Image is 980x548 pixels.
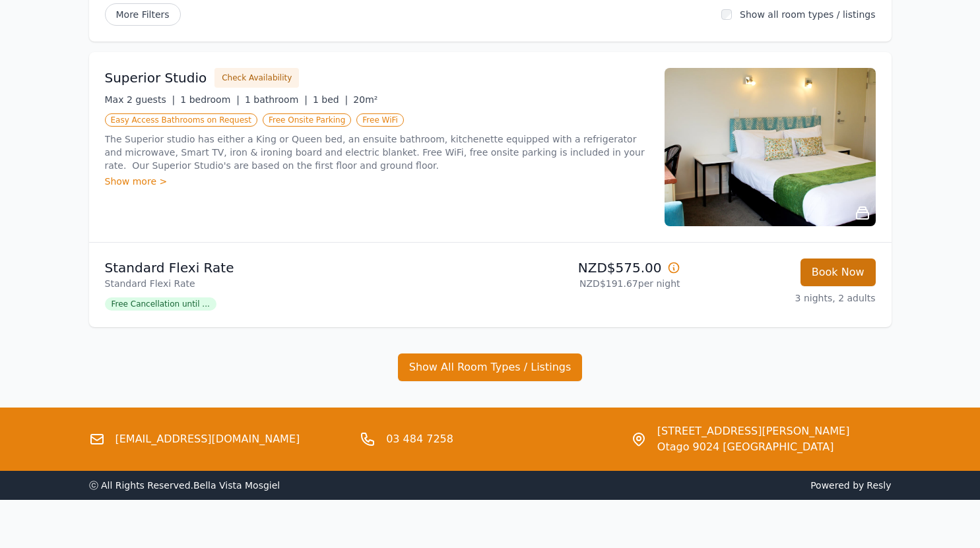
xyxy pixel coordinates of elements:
span: 1 bathroom | [245,94,308,105]
span: Max 2 guests | [105,94,176,105]
label: Show all room types / listings [740,9,875,20]
p: NZD$575.00 [496,259,680,277]
span: 20m² [353,94,377,105]
button: Check Availability [214,68,299,88]
span: Free WiFi [356,113,404,127]
button: Book Now [800,259,876,286]
p: The Superior studio has either a King or Queen bed, an ensuite bathroom, kitchenette equipped wit... [105,133,649,172]
a: 03 484 7258 [386,431,453,447]
span: Free Onsite Parking [263,113,351,127]
span: 1 bedroom | [180,94,240,105]
button: Show All Room Types / Listings [398,353,583,381]
span: Powered by [496,479,892,492]
span: [STREET_ADDRESS][PERSON_NAME] [657,423,850,439]
p: Standard Flexi Rate [105,277,485,290]
p: 3 nights, 2 adults [691,291,876,305]
p: NZD$191.67 per night [496,277,680,290]
a: [EMAIL_ADDRESS][DOMAIN_NAME] [115,431,300,447]
span: ⓒ All Rights Reserved. Bella Vista Mosgiel [89,480,280,491]
span: Free Cancellation until ... [105,297,216,311]
div: Show more > [105,175,649,188]
span: Otago 9024 [GEOGRAPHIC_DATA] [657,439,850,455]
h3: Superior Studio [105,69,207,87]
span: Easy Access Bathrooms on Request [105,113,258,127]
a: Resly [866,480,891,491]
span: More Filters [105,3,181,26]
span: 1 bed | [313,94,348,105]
p: Standard Flexi Rate [105,259,485,277]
